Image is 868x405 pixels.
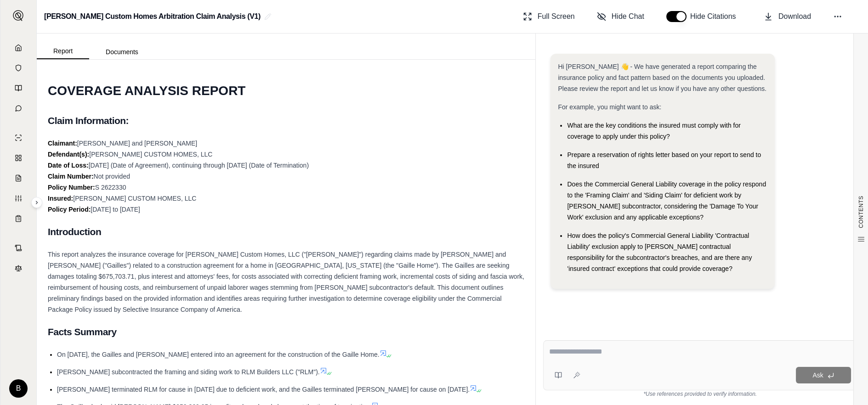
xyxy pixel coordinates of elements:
a: Contract Analysis [6,239,31,257]
button: Report [37,44,89,59]
span: On [DATE], the Gailles and [PERSON_NAME] entered into an agreement for the construction of the Ga... [57,351,380,358]
span: [PERSON_NAME] and [PERSON_NAME] [77,140,197,147]
h1: COVERAGE ANALYSIS REPORT [48,78,524,104]
a: Single Policy [6,129,31,147]
span: [PERSON_NAME] terminated RLM for cause in [DATE] due to deficient work, and the Gailles terminate... [57,386,470,393]
span: S 2622330 [95,184,126,191]
h2: Facts Summary [48,322,524,342]
strong: Defendant(s): [48,151,89,158]
a: Chat [6,99,31,118]
span: Hide Citations [690,11,742,22]
button: Documents [89,45,155,59]
a: Custom Report [6,189,31,208]
span: [PERSON_NAME] CUSTOM HOMES, LLC [73,195,196,202]
span: For example, you might want to ask: [558,103,661,111]
span: CONTENTS [857,196,865,228]
a: Legal Search Engine [6,259,31,277]
span: Does the Commercial General Liability coverage in the policy respond to the 'Framing Claim' and '... [567,180,766,221]
a: Prompt Library [6,79,31,97]
strong: Date of Loss: [48,162,89,169]
h2: [PERSON_NAME] Custom Homes Arbitration Claim Analysis (V1) [44,8,261,25]
a: Claim Coverage [6,169,31,187]
span: Not provided [94,173,130,180]
div: *Use references provided to verify information. [543,390,857,398]
span: This report analyzes the insurance coverage for [PERSON_NAME] Custom Homes, LLC ("[PERSON_NAME]")... [48,251,524,313]
h2: Claim Information: [48,111,524,130]
span: Ask [812,371,823,379]
span: Download [778,11,811,22]
button: Hide Chat [593,7,648,26]
button: Full Screen [519,7,579,26]
h2: Introduction [48,222,524,242]
div: B [9,379,28,398]
span: [DATE] to [DATE] [91,206,140,213]
img: Expand sidebar [13,10,24,21]
span: Hi [PERSON_NAME] 👋 - We have generated a report comparing the insurance policy and fact pattern b... [558,63,766,92]
a: Home [6,39,31,57]
button: Expand sidebar [31,197,42,208]
span: [PERSON_NAME] CUSTOM HOMES, LLC [89,151,212,158]
span: [PERSON_NAME] subcontracted the framing and siding work to RLM Builders LLC ("RLM"). [57,368,320,376]
a: Policy Comparisons [6,149,31,167]
a: Coverage Table [6,209,31,228]
strong: Claim Number: [48,173,94,180]
a: Documents Vault [6,59,31,77]
strong: Insured: [48,195,73,202]
button: Expand sidebar [9,6,28,25]
strong: Claimant: [48,140,77,147]
strong: Policy Number: [48,184,95,191]
span: Full Screen [538,11,575,22]
span: Prepare a reservation of rights letter based on your report to send to the insured [567,151,761,169]
span: Hide Chat [612,11,644,22]
span: [DATE] (Date of Agreement), continuing through [DATE] (Date of Termination) [89,162,309,169]
button: Download [760,7,815,26]
span: What are the key conditions the insured must comply with for coverage to apply under this policy? [567,122,740,140]
span: How does the policy's Commercial General Liability 'Contractual Liability' exclusion apply to [PE... [567,232,752,272]
strong: Policy Period: [48,206,91,213]
button: Ask [796,367,851,383]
